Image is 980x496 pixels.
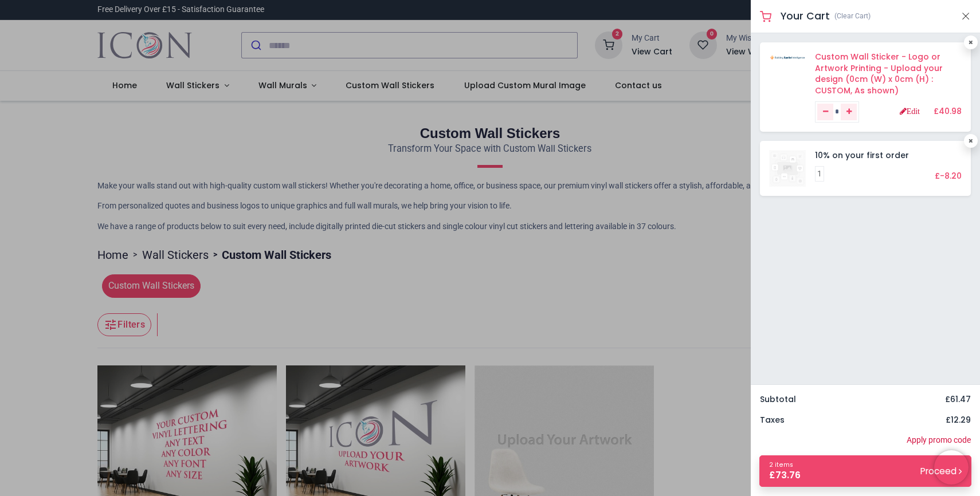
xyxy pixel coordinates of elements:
h6: £ [934,106,962,117]
a: Custom Wall Sticker - Logo or Artwork Printing - Upload your design (0cm (W) x 0cm (H) : CUSTOM, ... [815,51,943,96]
iframe: Brevo live chat [934,450,969,485]
span: 40.98 [939,105,962,117]
h5: Your Cart [781,9,830,23]
span: 73.76 [775,469,801,481]
h6: £ [935,171,962,182]
span: 1 [817,168,822,180]
h6: Taxes [760,415,785,426]
img: NI0CAAAECBAgQIECAAAECBAgQIECAAIEJCQgYTwjaaggQIECAAAECBAgQIECAAAECBAgQINB1AQHjrh8h20eAAAECBAgQIECA... [769,55,806,60]
h6: £ [946,415,971,426]
a: 10% on your first order [815,149,909,161]
a: Remove one [817,104,833,121]
a: 2 items £73.76 Proceed [759,455,971,487]
a: Add one [841,104,857,121]
span: 2 items [769,460,793,469]
span: -﻿8.20 [940,170,962,182]
button: Close [961,9,971,23]
small: Proceed [920,465,962,477]
span: 61.47 [950,393,971,405]
span: 12.29 [951,414,971,426]
span: £ [769,469,801,482]
a: (Clear Cart) [834,11,871,21]
a: Edit [900,107,920,115]
img: 10% on your first order [769,150,806,187]
h6: £ [945,394,971,406]
a: Apply promo code [907,435,971,446]
h6: Subtotal [760,394,796,406]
